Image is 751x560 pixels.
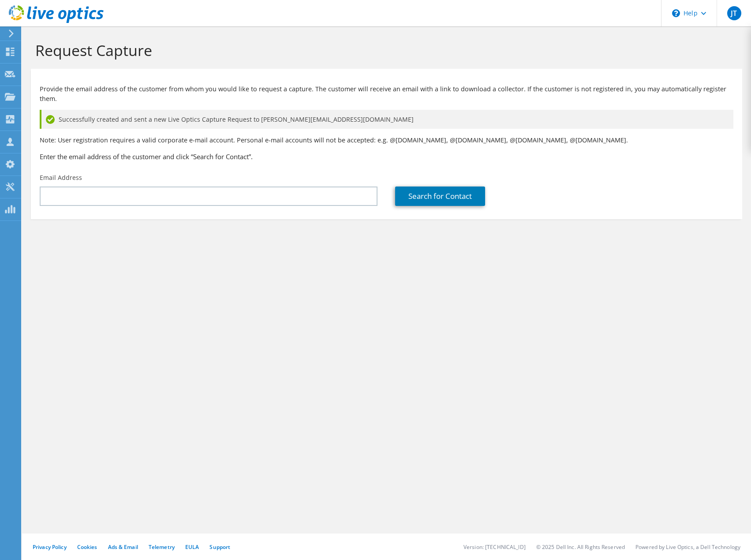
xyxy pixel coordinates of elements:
p: Provide the email address of the customer from whom you would like to request a capture. The cust... [40,84,733,104]
span: Successfully created and sent a new Live Optics Capture Request to [PERSON_NAME][EMAIL_ADDRESS][D... [59,115,414,124]
svg: \n [672,9,680,17]
p: Note: User registration requires a valid corporate e-mail account. Personal e-mail accounts will ... [40,135,733,145]
a: Telemetry [149,543,175,551]
a: Privacy Policy [33,543,67,551]
li: Powered by Live Optics, a Dell Technology [635,543,740,551]
span: JT [727,6,741,20]
a: Support [209,543,230,551]
li: Version: [TECHNICAL_ID] [463,543,526,551]
a: Search for Contact [395,187,485,206]
h1: Request Capture [35,41,733,60]
h3: Enter the email address of the customer and click “Search for Contact”. [40,152,733,161]
label: Email Address [40,173,82,182]
a: Ads & Email [108,543,138,551]
li: © 2025 Dell Inc. All Rights Reserved [536,543,625,551]
a: EULA [185,543,199,551]
a: Cookies [77,543,97,551]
